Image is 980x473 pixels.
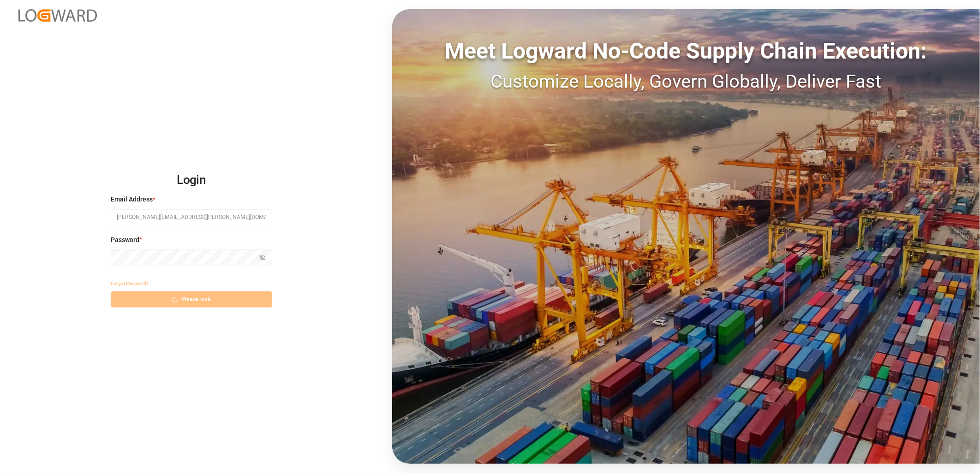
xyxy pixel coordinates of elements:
span: Password [111,235,139,245]
div: Meet Logward No-Code Supply Chain Execution: [392,35,980,68]
div: Customize Locally, Govern Globally, Deliver Fast [392,68,980,95]
img: Logward_new_orange.png [18,9,97,22]
h2: Login [111,166,272,195]
input: Enter your email [111,209,272,225]
span: Email Address [111,195,153,204]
